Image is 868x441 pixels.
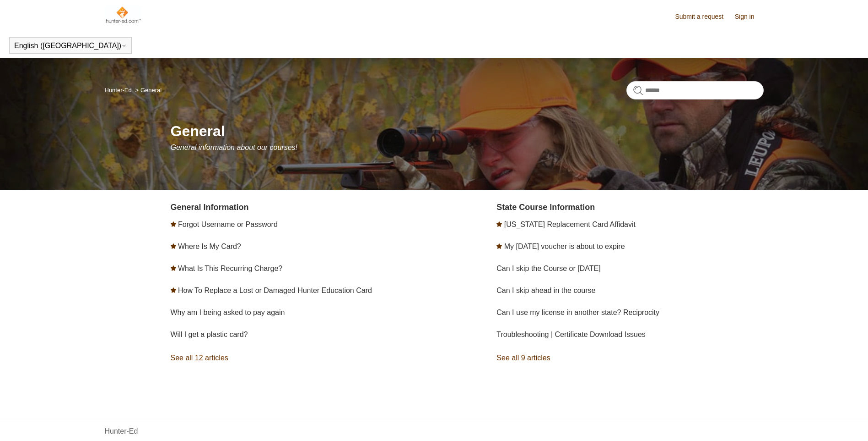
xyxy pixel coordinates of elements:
[496,221,502,227] svg: Promoted article
[171,221,176,227] svg: Promoted article
[626,81,764,99] input: Search
[105,87,134,94] li: Hunter-Ed
[675,12,733,22] a: Submit a request
[171,346,437,370] a: See all 12 articles
[504,243,625,250] a: My [DATE] voucher is about to expire
[105,87,132,94] a: Hunter-Ed
[14,42,127,50] button: English ([GEOGRAPHIC_DATA])
[178,265,282,272] a: What Is This Recurring Charge?
[496,265,600,272] a: Can I skip the Course or [DATE]
[105,426,138,437] a: Hunter-Ed
[133,87,162,94] li: General
[171,243,176,249] svg: Promoted article
[171,287,176,293] svg: Promoted article
[496,331,646,338] a: Troubleshooting | Certificate Download Issues
[496,243,502,249] svg: Promoted article
[171,309,285,316] a: Why am I being asked to pay again
[496,287,595,294] a: Can I skip ahead in the course
[171,265,176,271] svg: Promoted article
[171,203,249,212] a: General Information
[171,142,764,153] p: General information about our courses!
[178,220,278,228] a: Forgot Username or Password
[496,346,763,370] a: See all 9 articles
[504,220,636,228] a: [US_STATE] Replacement Card Affidavit
[171,120,764,142] h1: General
[735,12,764,22] a: Sign in
[178,243,241,250] a: Where Is My Card?
[809,410,862,434] div: Chat Support
[178,287,372,294] a: How To Replace a Lost or Damaged Hunter Education Card
[496,309,659,316] a: Can I use my license in another state? Reciprocity
[105,6,142,24] img: Hunter-Ed Help Center home page
[496,203,595,212] a: State Course Information
[171,331,248,338] a: Will I get a plastic card?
